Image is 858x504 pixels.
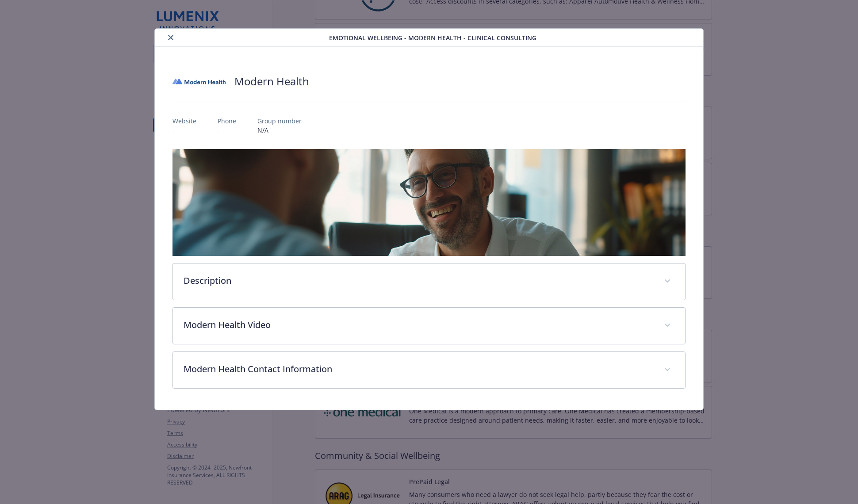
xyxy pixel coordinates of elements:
[173,263,685,300] div: Description
[172,68,226,95] img: Modern Health
[172,116,196,126] p: Website
[257,116,302,126] p: Group number
[257,126,302,135] p: N/A
[172,149,686,256] img: banner
[329,33,536,42] span: Emotional Wellbeing - Modern Health - Clinical Consulting
[234,74,309,89] h2: Modern Health
[218,116,236,126] p: Phone
[86,28,772,410] div: details for plan Emotional Wellbeing - Modern Health - Clinical Consulting
[172,126,196,135] p: -
[184,274,653,287] p: Description
[173,352,685,388] div: Modern Health Contact Information
[184,318,653,332] p: Modern Health Video
[173,308,685,344] div: Modern Health Video
[218,126,236,135] p: -
[165,32,176,43] button: close
[184,363,653,376] p: Modern Health Contact Information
